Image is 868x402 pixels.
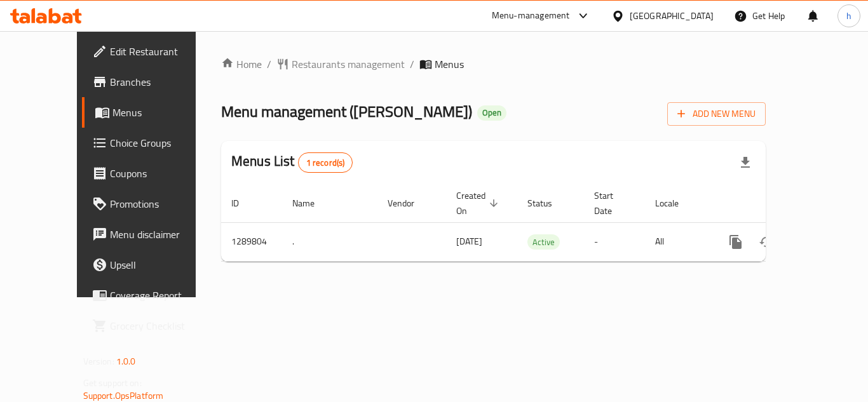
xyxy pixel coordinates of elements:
td: . [282,222,377,261]
span: Restaurants management [292,57,405,72]
span: [DATE] [456,233,482,250]
td: - [584,222,645,261]
table: enhanced table [221,184,853,262]
span: Grocery Checklist [110,318,212,333]
td: All [645,222,710,261]
a: Edit Restaurant [82,36,222,67]
a: Promotions [82,189,222,219]
span: Branches [110,74,212,90]
a: Choice Groups [82,128,222,158]
span: Edit Restaurant [110,44,212,59]
span: 1 record(s) [299,157,353,169]
span: Coverage Report [110,288,212,303]
td: 1289804 [221,222,282,261]
span: Menus [112,105,212,120]
span: Open [477,107,506,118]
a: Menus [82,97,222,128]
a: Menu disclaimer [82,219,222,250]
span: Add New Menu [677,106,756,122]
div: [GEOGRAPHIC_DATA] [630,9,714,23]
th: Actions [710,184,853,223]
li: / [410,57,414,72]
span: Choice Groups [110,135,212,151]
a: Home [221,57,262,72]
a: Grocery Checklist [82,311,222,341]
div: Export file [730,147,761,178]
span: Version: [83,353,114,370]
span: Menu disclaimer [110,227,212,242]
a: Branches [82,67,222,97]
h2: Menus List [231,152,353,173]
a: Coupons [82,158,222,189]
span: Status [527,196,569,211]
button: Change Status [751,227,782,257]
span: Created On [456,188,502,218]
span: Upsell [110,257,212,272]
span: Name [292,196,331,211]
li: / [267,57,271,72]
span: Menu management ( [PERSON_NAME] ) [221,97,472,126]
span: Start Date [594,188,630,218]
button: Add New Menu [667,102,766,126]
button: more [721,227,751,257]
nav: breadcrumb [221,57,766,72]
div: Total records count [298,152,353,173]
span: Get support on: [83,375,142,391]
a: Coverage Report [82,280,222,311]
div: Menu-management [492,8,570,23]
span: 1.0.0 [116,353,136,370]
span: h [846,9,851,23]
div: Open [477,105,506,121]
span: Active [527,235,560,250]
span: Coupons [110,166,212,181]
span: ID [231,196,255,211]
span: Promotions [110,196,212,211]
span: Vendor [388,196,431,211]
a: Upsell [82,250,222,280]
span: Locale [655,196,695,211]
a: Restaurants management [276,57,405,72]
span: Menus [435,57,464,72]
